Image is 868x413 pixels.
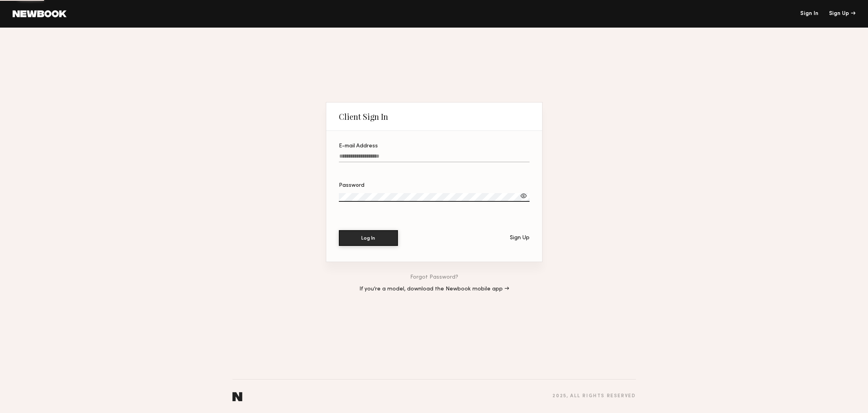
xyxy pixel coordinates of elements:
input: E-mail Address [339,153,530,162]
div: Sign Up [510,235,530,241]
a: Sign In [800,11,818,17]
div: 2025 , all rights reserved [552,394,636,399]
div: E-mail Address [339,143,530,149]
div: Password [339,183,530,188]
div: Client Sign In [339,112,388,121]
div: Sign Up [829,11,855,17]
input: Password [339,193,530,202]
a: Forgot Password? [410,275,458,280]
button: Log In [339,230,398,246]
a: If you’re a model, download the Newbook mobile app → [359,286,509,292]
